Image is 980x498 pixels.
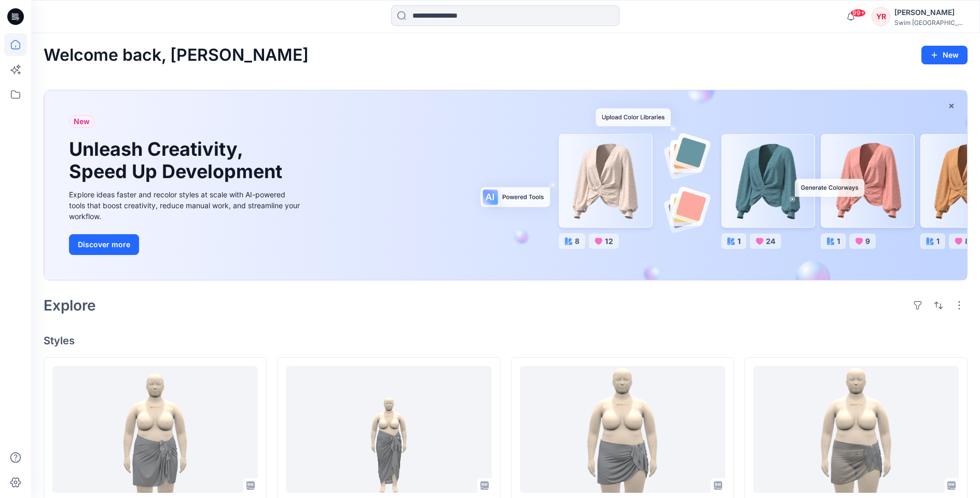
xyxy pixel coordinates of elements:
[753,366,959,493] a: AJCAG26501W-N1 JZ
[74,115,90,128] span: New
[894,6,967,19] div: [PERSON_NAME]
[44,334,968,347] h4: Styles
[286,366,491,493] a: AJCAG26500W-J GC
[894,19,967,26] div: Swim [GEOGRAPHIC_DATA]
[520,366,725,493] a: AJCAG26501W-J JZ
[69,138,287,183] h1: Unleash Creativity, Speed Up Development
[52,366,258,493] a: AJCAG26502W-J GC
[69,189,302,222] div: Explore ideas faster and recolor styles at scale with AI-powered tools that boost creativity, red...
[850,9,866,17] span: 99+
[872,7,890,26] div: YR
[69,234,302,255] a: Discover more
[44,297,96,314] h2: Explore
[44,46,309,65] h2: Welcome back, [PERSON_NAME]
[69,234,139,255] button: Discover more
[921,46,968,64] button: New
